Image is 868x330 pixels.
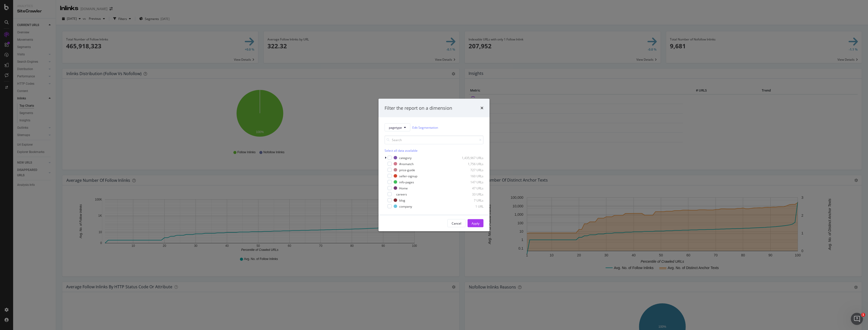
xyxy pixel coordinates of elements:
[459,186,483,190] div: 47 URLs
[468,219,483,227] button: Apply
[472,221,479,225] div: Apply
[385,105,452,111] div: Filter the report on a dimension
[459,156,483,160] div: 1,435,967 URLs
[399,180,414,184] div: info-pages
[396,192,407,196] div: careers
[412,125,438,130] a: Edit Segmentation
[459,162,483,166] div: 1,756 URLs
[378,99,490,231] div: modal
[389,125,402,129] span: pagetype
[851,313,863,325] iframe: Intercom live chat
[399,186,408,190] div: Home
[399,174,417,178] div: seller-signup
[480,105,483,111] div: times
[459,198,483,202] div: 7 URLs
[399,168,415,172] div: price-guide
[459,174,483,178] div: 160 URLs
[452,221,461,225] div: Cancel
[399,156,412,160] div: category
[399,198,405,202] div: blog
[459,180,483,184] div: 147 URLs
[861,313,865,317] span: 1
[459,192,483,196] div: 33 URLs
[459,168,483,172] div: 727 URLs
[399,204,412,208] div: company
[385,136,483,144] input: Search
[399,162,414,166] div: #nomatch
[459,204,483,208] div: 1 URL
[447,219,466,227] button: Cancel
[385,148,483,153] div: Select all data available
[385,123,410,131] button: pagetype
